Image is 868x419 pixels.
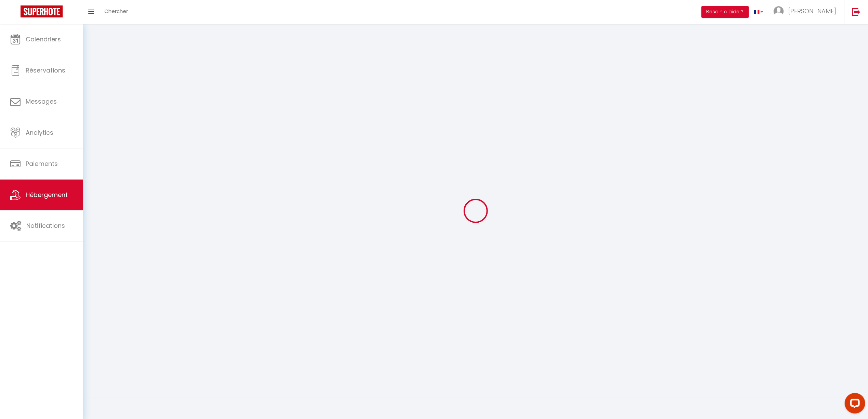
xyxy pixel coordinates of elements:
[852,8,860,16] img: logout
[26,66,65,75] span: Réservations
[26,191,68,199] span: Hébergement
[788,7,836,15] span: [PERSON_NAME]
[26,221,65,230] span: Notifications
[26,128,53,137] span: Analytics
[26,159,58,168] span: Paiements
[774,6,784,16] img: ...
[701,6,749,18] button: Besoin d'aide ?
[839,390,868,419] iframe: LiveChat chat widget
[21,5,63,17] img: Super Booking
[104,8,128,15] span: Chercher
[26,35,61,43] span: Calendriers
[26,97,57,106] span: Messages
